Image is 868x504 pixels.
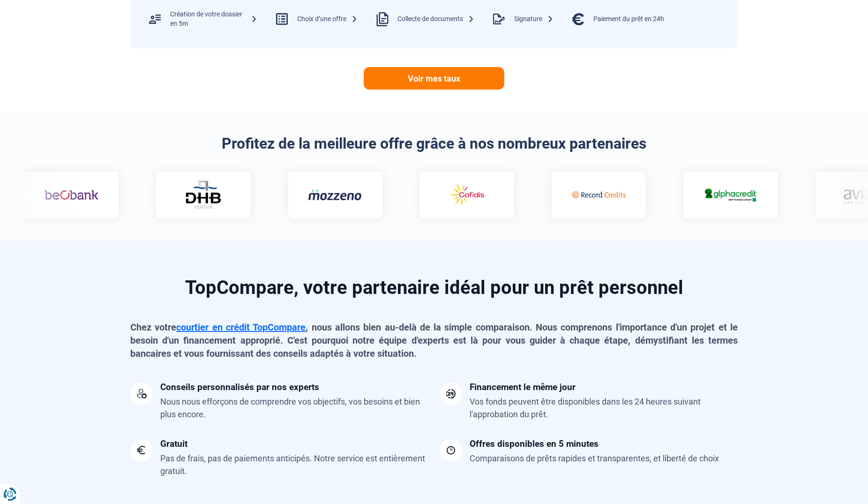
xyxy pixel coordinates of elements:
[130,135,738,152] h2: Profitez de la meilleure offre grâce à nos nombreux partenaires
[593,15,664,24] div: Paiement du prêt en 24h
[569,181,622,209] img: Record credits
[470,395,738,421] div: Vos fonds peuvent être disponibles dans les 24 heures suivant l'approbation du prêt.
[470,452,719,465] div: Comparaisons de prêts rapides et transparentes, et liberté de choix
[130,278,738,297] h2: TopCompare, votre partenaire idéal pour un prêt personnel
[170,10,257,28] div: Création de votre dossier en 5m
[437,181,491,209] img: Cofidis
[176,322,306,333] a: courtier en crédit TopCompare
[514,15,554,24] div: Signature
[160,395,428,421] div: Nous nous efforçons de comprendre vos objectifs, vos besoins et bien plus encore.
[130,321,738,360] p: Chez votre , nous allons bien au-delà de la simple comparaison. Nous comprenons l'importance d'un...
[160,383,319,391] div: Conseils personnalisés par nos experts
[181,181,219,209] img: DHB Bank
[160,439,187,448] div: Gratuit
[470,439,599,448] div: Offres disponibles en 5 minutes
[364,67,504,90] a: Voir mes taux
[470,383,576,391] div: Financement le même jour
[297,15,358,24] div: Choix d’une offre
[160,452,428,477] div: Pas de frais, pas de paiements anticipés. Notre service est entièrement gratuit.
[397,15,474,24] div: Collecte de documents
[41,181,95,209] img: Beobank
[305,189,359,201] img: Mozzeno
[700,187,754,203] img: Alphacredit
